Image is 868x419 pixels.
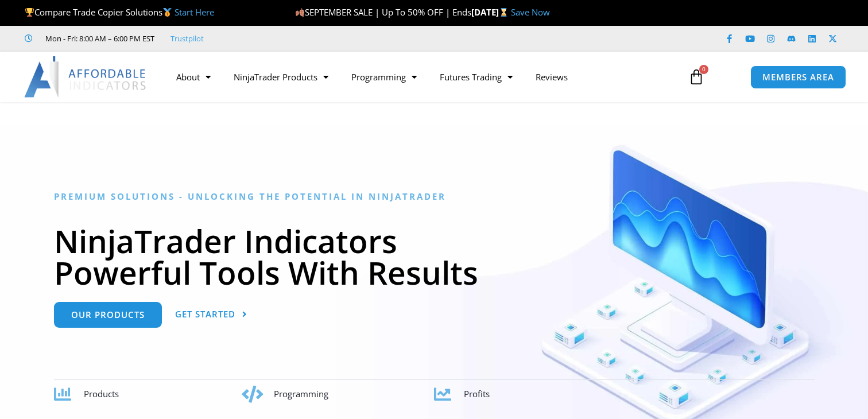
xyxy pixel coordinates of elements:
img: 🍂 [296,8,304,17]
nav: Menu [165,64,677,90]
span: Products [84,388,119,399]
h1: NinjaTrader Indicators Powerful Tools With Results [54,225,815,288]
img: LogoAI | Affordable Indicators – NinjaTrader [24,56,148,98]
a: MEMBERS AREA [750,65,846,89]
a: Reviews [524,64,579,90]
a: Save Now [511,6,550,18]
a: 0 [671,60,722,94]
span: SEPTEMBER SALE | Up To 50% OFF | Ends [295,6,471,18]
a: Programming [340,64,428,90]
span: Mon - Fri: 8:00 AM – 6:00 PM EST [42,32,154,45]
h6: Premium Solutions - Unlocking the Potential in NinjaTrader [54,191,815,202]
a: Get Started [175,302,247,328]
img: ⌛ [499,8,508,17]
img: 🏆 [25,8,34,17]
span: Our Products [71,311,145,319]
a: Our Products [54,302,162,328]
span: 0 [699,65,708,74]
span: Profits [464,388,490,399]
img: 🥇 [163,8,172,17]
span: Programming [274,388,328,399]
strong: [DATE] [471,6,511,18]
a: Trustpilot [170,32,204,45]
span: MEMBERS AREA [762,73,834,82]
a: NinjaTrader Products [222,64,340,90]
span: Get Started [175,310,235,319]
a: Futures Trading [428,64,524,90]
span: Compare Trade Copier Solutions [25,6,214,18]
a: About [165,64,222,90]
a: Start Here [175,6,214,18]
